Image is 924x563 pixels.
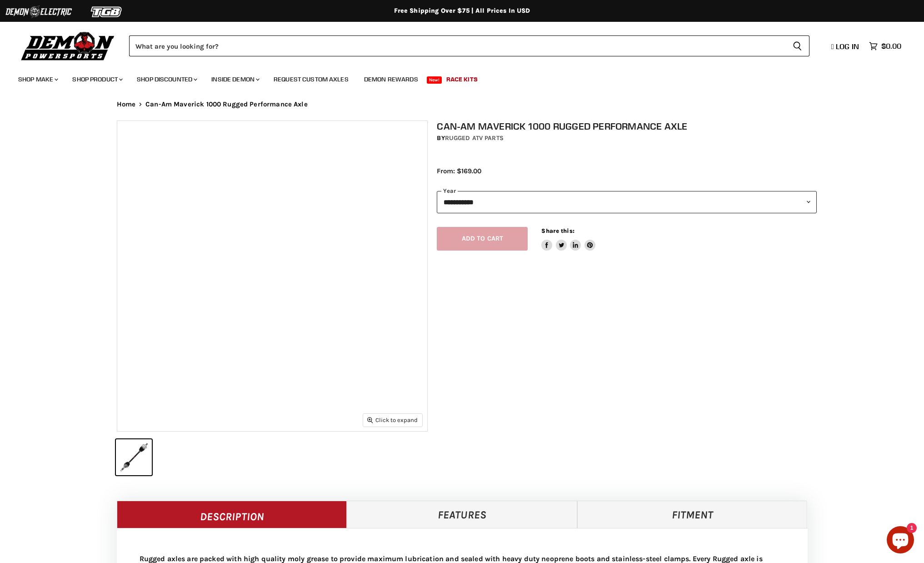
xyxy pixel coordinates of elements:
[437,121,817,132] h1: Can-Am Maverick 1000 Rugged Performance Axle
[541,227,595,251] aside: Share this:
[437,167,481,175] span: From: $169.00
[427,76,442,84] span: New!
[577,501,808,528] a: Fitment
[117,101,136,108] a: Home
[11,70,64,89] a: Shop Make
[145,101,308,108] span: Can-Am Maverick 1000 Rugged Performance Axle
[116,439,152,475] button: IMAGE thumbnail
[827,42,864,50] a: Log in
[785,35,809,56] button: Search
[99,101,826,108] nav: Breadcrumbs
[881,42,901,50] span: $0.00
[440,70,484,89] a: Race Kits
[357,70,425,89] a: Demon Rewards
[129,35,809,56] form: Product
[5,3,73,20] img: Demon Electric Logo 2
[267,70,355,89] a: Request Custom Axles
[117,501,347,528] a: Description
[836,42,859,51] span: Log in
[864,40,906,53] a: $0.00
[884,526,917,556] inbox-online-store-chat: Shopify online store chat
[437,191,817,213] select: year
[73,3,141,20] img: TGB Logo 2
[65,70,128,89] a: Shop Product
[99,7,826,15] div: Free Shipping Over $75 | All Prices In USD
[11,66,899,89] ul: Main menu
[367,417,418,423] span: Click to expand
[437,133,817,143] div: by
[205,70,265,89] a: Inside Demon
[129,35,785,56] input: Search
[347,501,577,528] a: Features
[363,414,422,426] button: Click to expand
[541,227,574,234] span: Share this:
[18,30,118,62] img: Demon Powersports
[445,134,504,142] a: Rugged ATV Parts
[130,70,203,89] a: Shop Discounted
